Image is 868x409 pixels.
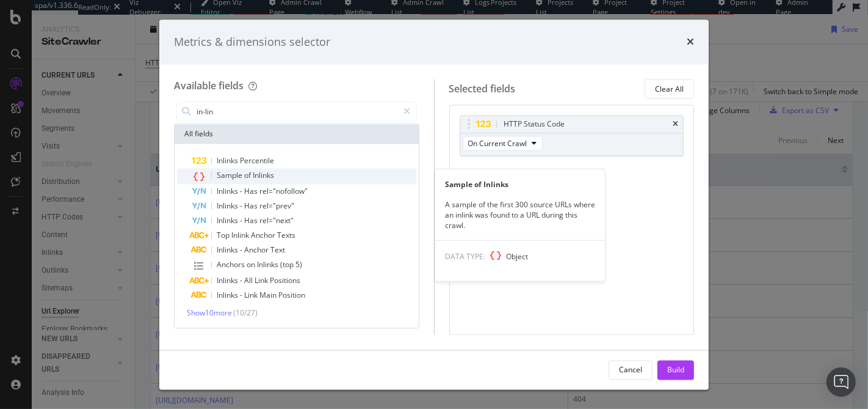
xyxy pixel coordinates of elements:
div: times [673,121,678,128]
span: of [244,171,253,181]
div: times [687,34,694,50]
span: Show 10 more [187,308,232,319]
span: Anchor [251,230,277,241]
span: Top [217,230,231,241]
span: - [240,290,244,301]
span: DATA TYPE: [445,251,485,262]
span: Inlinks [217,156,240,166]
div: Sample of Inlinks [435,179,605,189]
span: rel="prev" [259,201,294,212]
div: Metrics & dimensions selector [174,34,330,50]
button: On Current Crawl [463,136,543,151]
span: Texts [277,230,295,241]
span: On Current Crawl [468,138,527,149]
span: Inlinks [217,276,240,286]
span: All [244,276,255,286]
span: Inlinks [253,171,274,181]
input: Search by field name [195,103,399,121]
span: Inlink [231,230,251,241]
span: rel="next" [259,216,294,226]
span: Percentile [240,156,274,166]
div: A sample of the first 300 source URLs where an inlink was found to a URL during this crawl. [435,199,605,230]
span: Inlinks [217,216,240,226]
button: Cancel [609,360,653,380]
span: Anchors [217,260,247,270]
span: Has [244,216,259,226]
span: Positions [270,276,300,286]
div: Clear All [655,84,684,94]
span: rel="nofollow" [259,186,308,197]
span: Inlinks [217,290,240,301]
span: - [240,276,244,286]
button: Build [657,360,694,380]
div: All fields [175,125,419,144]
span: - [240,186,244,197]
span: Inlinks [217,201,240,212]
div: Open Intercom Messenger [826,367,856,397]
span: ( 10 / 27 ) [233,308,258,319]
span: Link [255,276,270,286]
span: Anchor [244,245,270,256]
span: Sample [217,171,244,181]
span: Text [270,245,285,256]
span: 5) [295,260,302,270]
span: - [240,201,244,212]
span: Object [506,251,528,262]
span: Inlinks [257,260,280,270]
span: Position [278,290,305,301]
span: on [247,260,257,270]
button: Clear All [645,79,694,99]
div: Selected fields [449,82,516,96]
span: Inlinks [217,186,240,197]
span: Has [244,186,259,197]
span: - [240,216,244,226]
span: Main [259,290,278,301]
div: modal [159,20,709,389]
div: Build [667,364,684,375]
div: HTTP Status CodetimesOn Current Crawl [460,116,684,157]
div: HTTP Status Code [504,119,565,131]
span: (top [280,260,295,270]
div: Cancel [619,364,642,375]
span: Link [244,290,259,301]
span: Has [244,201,259,212]
div: Available fields [174,79,244,93]
span: - [240,245,244,256]
span: Inlinks [217,245,240,256]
